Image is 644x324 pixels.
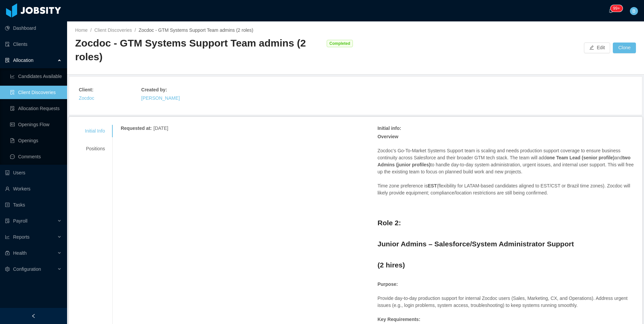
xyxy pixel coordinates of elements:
[77,125,113,137] div: Initial Info
[79,95,94,101] a: Zocdoc
[5,251,10,255] i: icon: medicine-box
[13,250,26,256] span: Health
[75,36,323,64] div: Zocdoc - GTM Systems Support Team admins (2 roles)
[5,58,10,63] i: icon: solution
[377,261,405,269] strong: (2 hires)
[10,134,62,147] a: icon: file-textOpenings
[377,126,401,131] strong: Initial info :
[377,317,420,322] strong: Key Requirements:
[5,21,62,35] a: icon: pie-chartDashboard
[90,27,92,33] span: /
[327,40,353,47] span: Completed
[377,219,401,227] strong: Role 2:
[121,126,152,131] strong: Requested at :
[584,43,610,53] button: icon: editEdit
[79,87,94,92] strong: Client :
[10,118,62,131] a: icon: idcardOpenings Flow
[5,37,62,51] a: icon: auditClients
[613,43,636,53] button: Clone
[77,143,113,155] div: Positions
[632,7,635,15] span: B
[377,295,634,309] p: Provide day-to-day production support for internal Zocdoc users (Sales, Marketing, CX, and Operat...
[377,134,398,139] strong: Overview
[5,219,10,223] i: icon: file-protect
[5,267,10,271] i: icon: setting
[377,240,574,248] strong: Junior Admins – Salesforce/System Administrator Support
[141,87,167,92] strong: Created by :
[154,126,168,131] span: [DATE]
[377,182,634,196] p: Time zone preference is (flexibility for LATAM-based candidates aligned to EST/CST or Brazil time...
[13,266,41,272] span: Configuration
[141,95,180,101] a: [PERSON_NAME]
[10,86,62,99] a: icon: file-searchClient Discoveries
[610,5,623,12] sup: 245
[75,27,88,33] a: Home
[10,70,62,83] a: icon: line-chartCandidates Available
[5,166,62,179] a: icon: robotUsers
[5,182,62,195] a: icon: userWorkers
[13,234,30,240] span: Reports
[13,218,28,224] span: Payroll
[608,8,613,13] i: icon: bell
[5,198,62,212] a: icon: profileTasks
[546,155,614,160] strong: one Team Lead (senior profile)
[13,58,34,63] span: Allocation
[10,102,62,115] a: icon: file-doneAllocation Requests
[94,27,132,33] a: Client Discoveries
[10,150,62,163] a: icon: messageComments
[5,235,10,239] i: icon: line-chart
[377,147,634,175] p: Zocdoc’s Go-To-Market Systems Support team is scaling and needs production support coverage to en...
[135,27,136,33] span: /
[139,27,253,33] span: Zocdoc - GTM Systems Support Team admins (2 roles)
[428,183,437,188] strong: EST
[377,281,398,287] strong: Purpose:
